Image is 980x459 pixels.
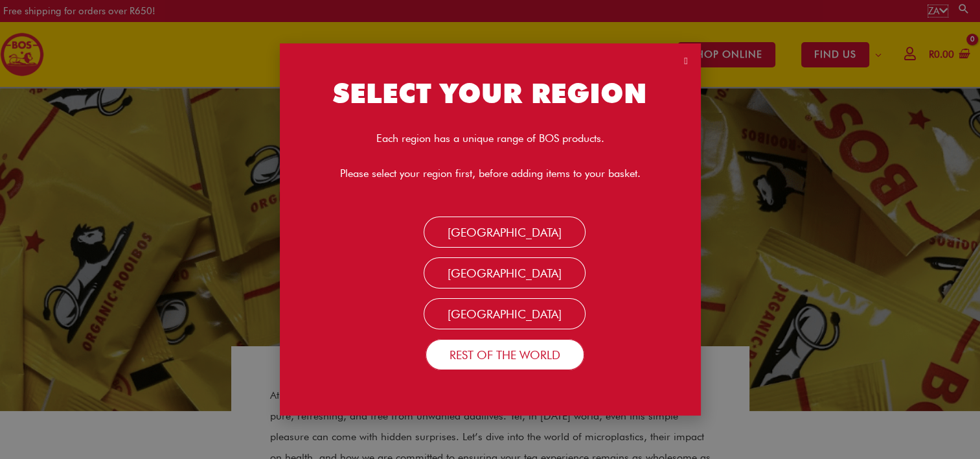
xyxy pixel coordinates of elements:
p: Each region has a unique range of BOS products. [293,130,688,147]
h2: SELECT YOUR REGION [293,76,688,112]
p: Please select your region first, before adding items to your basket. [293,165,688,182]
a: [GEOGRAPHIC_DATA] [424,257,586,288]
a: Rest Of the World [426,339,584,370]
nav: Menu [293,224,688,364]
a: [GEOGRAPHIC_DATA] [424,298,586,329]
a: [GEOGRAPHIC_DATA] [424,217,586,248]
a: Close [684,56,687,66]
